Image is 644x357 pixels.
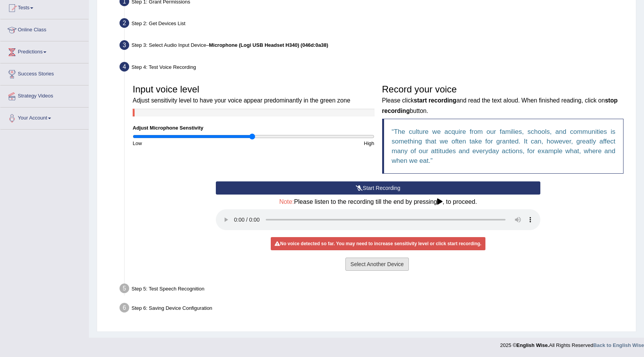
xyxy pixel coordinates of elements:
h3: Record your voice [382,84,624,115]
div: Low [129,140,253,147]
div: Step 4: Test Voice Recording [116,60,632,77]
div: Step 6: Saving Device Configuration [116,301,632,318]
div: Step 2: Get Devices List [116,16,632,33]
a: Online Class [0,19,89,39]
strong: English Wise. [516,342,549,348]
div: No voice detected so far. You may need to increase sensitivity level or click start recording. [271,237,485,250]
b: stop recording [382,97,618,114]
button: Start Recording [216,181,540,195]
span: Note: [279,198,294,205]
span: – [206,42,328,48]
label: Adjust Microphone Senstivity [133,124,203,132]
h3: Input voice level [133,84,374,105]
h4: Please listen to the recording till the end by pressing , to proceed. [216,198,540,205]
a: Strategy Videos [0,85,89,105]
button: Select Another Device [345,258,409,271]
small: Adjust sensitivity level to have your voice appear predominantly in the green zone [133,97,350,104]
b: start recording [414,97,456,104]
q: The culture we acquire from our families, schools, and communities is something that we often tak... [392,128,616,164]
div: Step 5: Test Speech Recognition [116,281,632,298]
div: High [253,140,378,147]
b: Microphone (Logi USB Headset H340) (046d:0a38) [209,42,328,48]
a: Predictions [0,41,89,61]
a: Your Account [0,108,89,127]
a: Success Stories [0,63,89,83]
a: Back to English Wise [593,342,644,348]
small: Please click and read the text aloud. When finished reading, click on button. [382,97,618,114]
div: 2025 © All Rights Reserved [500,338,644,349]
div: Step 3: Select Audio Input Device [116,38,632,55]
